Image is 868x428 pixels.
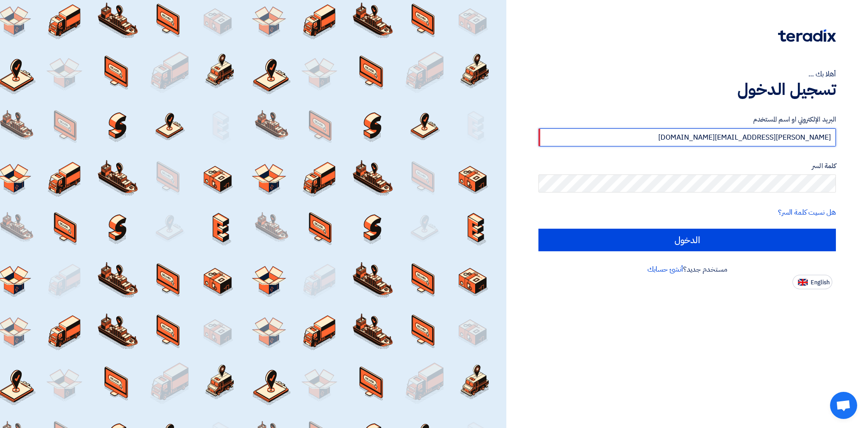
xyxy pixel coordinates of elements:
[778,29,836,42] img: Teradix logo
[538,128,836,146] input: أدخل بريد العمل الإلكتروني او اسم المستخدم الخاص بك ...
[811,279,830,286] span: English
[647,264,683,275] a: أنشئ حسابك
[538,264,836,275] div: مستخدم جديد؟
[538,80,836,99] h1: تسجيل الدخول
[538,69,836,80] div: أهلا بك ...
[778,207,836,218] a: هل نسيت كلمة السر؟
[798,279,808,286] img: en-US.png
[793,275,832,289] button: English
[538,229,836,251] input: الدخول
[538,161,836,171] label: كلمة السر
[538,114,836,125] label: البريد الإلكتروني او اسم المستخدم
[830,392,857,419] div: Open chat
